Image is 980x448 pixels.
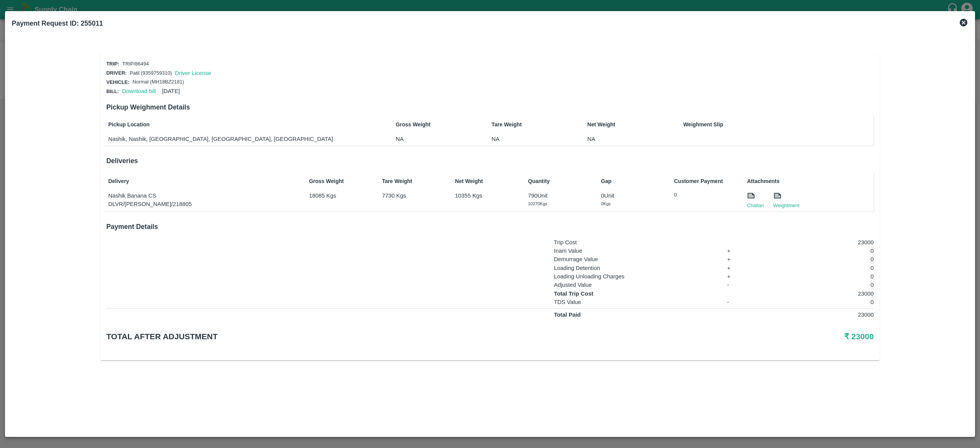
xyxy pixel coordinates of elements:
[455,177,516,185] p: Net Weight
[309,177,370,185] p: Gross Weight
[727,281,754,289] p: -
[108,200,297,208] p: DLVR/[PERSON_NAME]/218805
[382,177,443,185] p: Tare Weight
[767,272,874,281] p: 0
[767,281,874,289] p: 0
[528,191,589,200] p: 790 Unit
[106,79,130,85] span: Vehicle:
[108,121,361,129] p: Pickup Location
[727,255,754,263] p: +
[554,247,714,255] p: Inam Value
[528,201,547,206] span: 10270 Kgs
[767,255,874,263] p: 0
[396,121,457,129] p: Gross Weight
[587,135,648,143] p: NA
[554,291,593,297] strong: Total Trip Cost
[767,264,874,272] p: 0
[767,238,874,247] p: 23000
[747,202,764,209] a: Challan
[106,331,618,342] h5: Total after adjustment
[767,311,874,319] p: 23000
[587,121,648,129] p: Net Weight
[12,20,103,27] b: Payment Request ID: 255011
[554,272,714,281] p: Loading Unloading Charges
[554,238,714,247] p: Trip Cost
[108,191,297,200] p: Nashik Banana CS
[683,121,872,129] p: Weighment Slip
[554,255,714,263] p: Demurrage Value
[108,177,297,185] p: Delivery
[554,281,714,289] p: Adjusted Value
[554,264,714,272] p: Loading Detention
[309,191,370,200] p: 18085 Kgs
[747,177,872,185] p: Attachments
[106,102,874,113] h6: Pickup Weighment Details
[106,221,874,232] h6: Payment Details
[106,70,127,76] span: Driver:
[132,78,184,86] p: Normal (MH18BZ2181)
[492,135,552,143] p: NA
[382,191,443,200] p: 7730 Kgs
[108,135,361,143] p: Nashik, Nashik, [GEOGRAPHIC_DATA], [GEOGRAPHIC_DATA], [GEOGRAPHIC_DATA]
[396,135,457,143] p: NA
[618,331,874,342] h5: ₹ 23000
[175,70,211,76] a: Driver License
[106,61,119,67] span: Trip:
[674,191,735,199] p: 0
[727,272,754,281] p: +
[727,298,754,306] p: -
[601,177,662,185] p: Gap
[554,312,581,318] strong: Total Paid
[106,155,874,166] h6: Deliveries
[727,264,754,272] p: +
[601,191,662,200] p: 0 Unit
[162,88,180,94] span: [DATE]
[727,247,754,255] p: +
[528,177,589,185] p: Quantity
[767,247,874,255] p: 0
[122,60,149,68] p: TRIP/86494
[492,121,552,129] p: Tare Weight
[601,201,611,206] span: 0 Kgs
[773,202,800,209] a: Weightment
[130,70,172,77] p: Patil (9359759310)
[674,177,735,185] p: Customer Payment
[455,191,516,200] p: 10355 Kgs
[767,298,874,306] p: 0
[106,88,119,94] span: Bill:
[122,88,156,94] a: Download bill
[554,298,714,306] p: TDS Value
[767,289,874,298] p: 23000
